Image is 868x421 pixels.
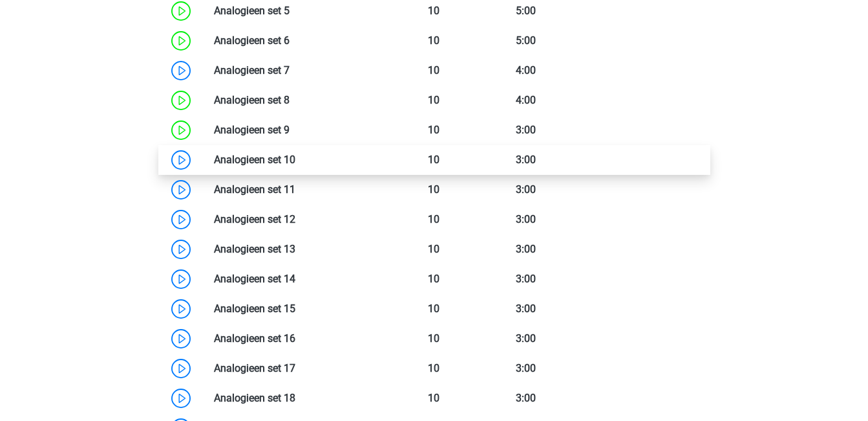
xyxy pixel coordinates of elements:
[204,242,388,257] div: Analogieen set 13
[204,301,388,317] div: Analogieen set 15
[204,152,388,168] div: Analogieen set 10
[204,391,388,406] div: Analogieen set 18
[204,361,388,376] div: Analogieen set 17
[204,3,388,19] div: Analogieen set 5
[204,93,388,108] div: Analogieen set 8
[204,122,388,138] div: Analogieen set 9
[204,331,388,347] div: Analogieen set 16
[204,182,388,198] div: Analogieen set 11
[204,212,388,227] div: Analogieen set 12
[204,271,388,287] div: Analogieen set 14
[204,33,388,49] div: Analogieen set 6
[204,63,388,78] div: Analogieen set 7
